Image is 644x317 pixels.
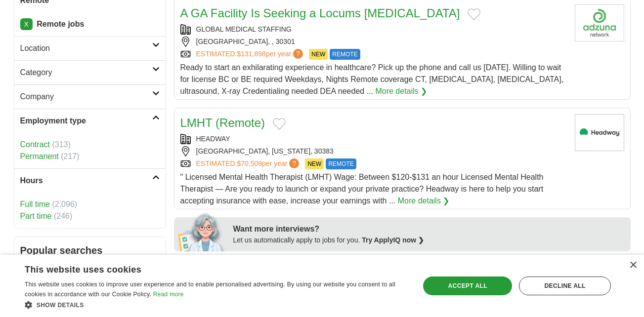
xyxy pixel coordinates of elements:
[25,281,395,298] span: This website uses cookies to improve user experience and to enable personalised advertising. By u...
[233,223,625,235] div: Want more interviews?
[37,20,84,28] strong: Remote jobs
[289,158,299,168] span: ?
[20,152,59,160] a: Permanent
[575,114,624,151] img: Headway logo
[468,8,480,20] button: Add to favorite jobs
[178,212,226,251] img: apply-iq-scientist.png
[20,18,33,30] a: X
[237,159,262,167] span: $70,509
[20,175,152,187] h2: Hours
[20,140,50,149] a: Contract
[54,212,72,220] span: (246)
[180,173,544,205] span: " Licensed Mental Health Therapist (LMHT) Wage: Between $120-$131 an hour Licensed Mental Health ...
[309,49,328,60] span: NEW
[423,277,512,295] div: Accept all
[14,36,166,60] a: Location
[575,4,624,41] img: Company logo
[629,262,637,269] div: Close
[20,42,152,54] h2: Location
[25,300,408,310] div: Show details
[180,116,265,129] a: LMHT (Remote)
[61,152,79,160] span: (217)
[20,200,50,208] a: Full time
[25,261,383,276] div: This website uses cookies
[20,67,152,79] h2: Category
[14,168,166,193] a: Hours
[273,118,286,130] button: Add to favorite jobs
[20,243,160,258] h2: Popular searches
[362,236,424,244] a: Try ApplyIQ now ❯
[326,158,356,169] span: REMOTE
[519,277,611,295] div: Decline all
[398,195,450,207] a: More details ❯
[52,140,70,149] span: (313)
[14,60,166,84] a: Category
[293,49,303,59] span: ?
[180,37,567,47] div: [GEOGRAPHIC_DATA], , 30301
[20,212,52,220] a: Part time
[180,146,567,157] div: [GEOGRAPHIC_DATA], [US_STATE], 30383
[14,109,166,133] a: Employment type
[196,135,230,143] a: HEADWAY
[196,158,301,169] a: ESTIMATED:$70,509per year?
[20,91,152,103] h2: Company
[20,115,152,127] h2: Employment type
[14,84,166,109] a: Company
[180,24,567,35] div: GLOBAL MEDICAL STAFFING
[233,235,625,245] div: Let us automatically apply to jobs for you.
[375,85,427,97] a: More details ❯
[153,291,184,298] a: Read more, opens a new window
[330,49,360,60] span: REMOTE
[196,49,305,60] a: ESTIMATED:$131,898per year?
[180,6,460,20] a: A GA Facility Is Seeking a Locums [MEDICAL_DATA]
[237,50,265,58] span: $131,898
[52,200,77,208] span: (2,096)
[180,63,564,95] span: Ready to start an exhilarating experience in healthcare? Pick up the phone and call us [DATE]. Wi...
[305,158,324,169] span: NEW
[37,302,84,309] span: Show details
